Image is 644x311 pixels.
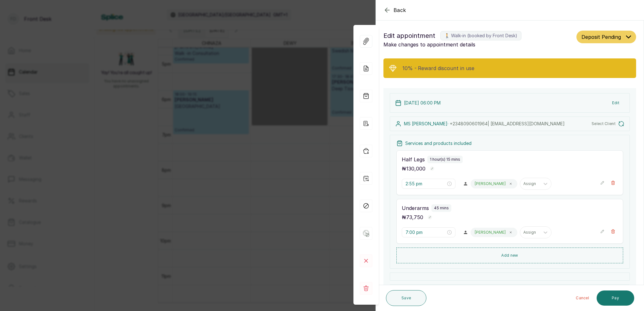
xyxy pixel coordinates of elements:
span: 10% - [402,64,417,72]
p: 1 hour(s) 15 mins [430,157,460,162]
button: Edit [607,97,624,109]
p: ₦ [402,165,425,172]
span: Back [394,6,406,14]
span: Deposit Pending [581,33,621,41]
button: Deposit Pending [576,31,636,43]
p: Underarms [402,204,429,212]
span: Edit appointment [383,31,435,41]
p: ₦ [402,213,423,221]
label: 🚶 Walk-in (booked by Front Desk) [440,31,521,40]
button: Pay [597,290,634,306]
p: [PERSON_NAME] [475,230,506,235]
button: Add new [396,248,623,263]
span: Select Client [592,121,616,126]
p: 45 mins [434,206,449,211]
p: MS [PERSON_NAME] · [404,121,565,127]
span: 130,000 [406,165,425,172]
span: 73,750 [406,214,423,220]
input: Select time [406,229,446,236]
p: Half Legs [402,156,425,163]
span: Reward discount in use [418,64,474,72]
button: Cancel [571,290,594,306]
button: Back [383,6,406,14]
p: [PERSON_NAME] [475,181,506,186]
button: Select Client [592,121,624,127]
p: [DATE] 06:00 PM [404,100,441,106]
p: Services and products included [405,140,472,147]
input: Select time [406,180,446,187]
button: Save [386,290,426,306]
span: +234 8090601964 | [EMAIL_ADDRESS][DOMAIN_NAME] [450,121,565,126]
p: Make changes to appointment details [383,41,574,48]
